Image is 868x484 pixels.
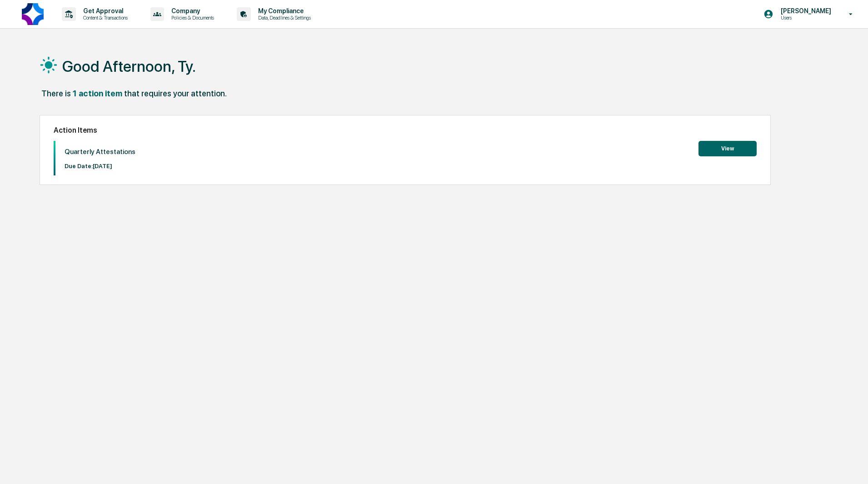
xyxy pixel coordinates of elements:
[22,3,44,25] img: logo
[698,141,757,156] button: View
[124,89,227,98] div: that requires your attention.
[62,57,196,75] h1: Good Afternoon, Ty.
[65,163,135,170] p: Due Date: [DATE]
[41,89,71,98] div: There is
[164,7,219,15] p: Company
[65,148,135,156] p: Quarterly Attestations
[76,7,132,15] p: Get Approval
[773,15,836,21] p: Users
[251,7,315,15] p: My Compliance
[76,15,132,21] p: Content & Transactions
[773,7,836,15] p: [PERSON_NAME]
[54,126,757,135] h2: Action Items
[164,15,219,21] p: Policies & Documents
[251,15,315,21] p: Data, Deadlines & Settings
[73,89,122,98] div: 1 action item
[698,144,757,152] a: View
